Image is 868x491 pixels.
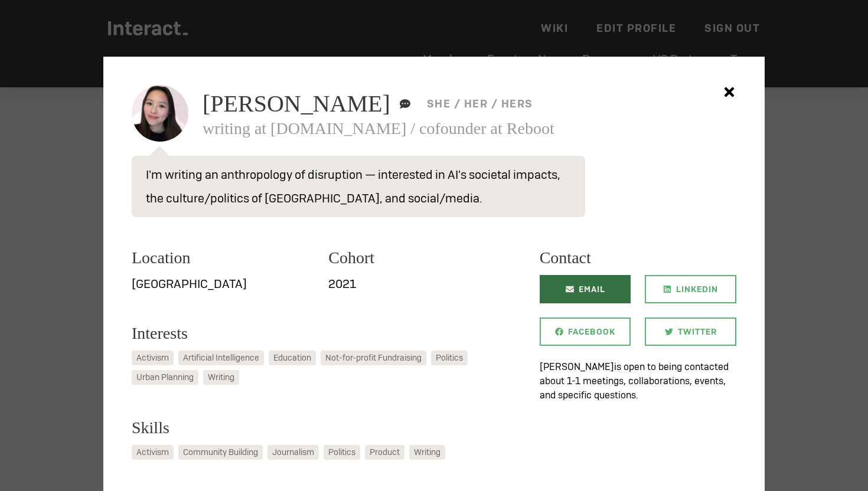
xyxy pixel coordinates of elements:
[540,317,631,346] a: Facebook
[436,352,463,364] span: Politics
[272,446,314,459] span: Journalism
[328,245,511,270] h3: Cohort
[273,352,311,364] span: Education
[568,317,615,346] span: Facebook
[203,92,390,116] span: [PERSON_NAME]
[579,275,605,303] span: Email
[325,352,422,364] span: Not-for-profit Fundraising
[645,317,736,346] a: Twitter
[427,99,533,109] h5: she / her / hers
[183,446,258,459] span: Community Building
[676,275,718,303] span: LinkedIn
[132,321,526,346] h3: Interests
[540,360,736,402] p: [PERSON_NAME] is open to being contacted about 1-1 meetings, collaborations, events, and specific...
[208,371,234,384] span: Writing
[136,352,169,364] span: Activism
[183,352,259,364] span: Artificial Intelligence
[540,245,736,270] h3: Contact
[136,446,169,459] span: Activism
[328,275,511,293] p: 2021
[136,371,194,384] span: Urban Planning
[540,275,631,303] a: Email
[132,156,585,217] p: I'm writing an anthropology of disruption — interested in AI's societal impacts, the culture/poli...
[132,245,314,270] h3: Location
[678,317,717,346] span: Twitter
[370,446,400,459] span: Product
[132,415,526,440] h3: Skills
[414,446,440,459] span: Writing
[645,275,736,303] a: LinkedIn
[328,446,355,459] span: Politics
[132,275,314,293] p: [GEOGRAPHIC_DATA]
[203,120,736,137] h3: writing at [DOMAIN_NAME] / cofounder at Reboot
